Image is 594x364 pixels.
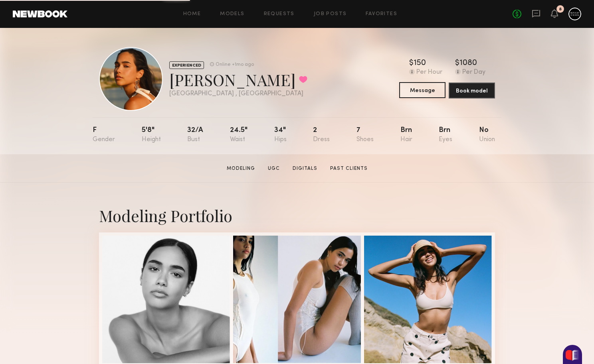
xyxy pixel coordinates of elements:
a: Home [183,12,201,17]
div: Per Hour [416,69,442,76]
div: 150 [414,59,426,67]
div: F [93,127,115,143]
div: 7 [356,127,374,143]
div: $ [409,59,414,67]
div: 8 [559,7,562,12]
a: Job Posts [314,12,347,17]
a: UGC [265,165,283,172]
div: [GEOGRAPHIC_DATA] , [GEOGRAPHIC_DATA] [169,91,307,97]
a: Favorites [366,12,397,17]
div: EXPERIENCED [169,61,204,69]
div: Modeling Portfolio [99,205,495,226]
div: 2 [313,127,330,143]
div: $ [455,59,459,67]
div: Per Day [462,69,485,76]
div: 24.5" [230,127,247,143]
div: 34" [274,127,287,143]
a: Models [220,12,244,17]
div: [PERSON_NAME] [169,69,307,90]
div: Brn [439,127,452,143]
a: Modeling [224,165,258,172]
div: Brn [400,127,412,143]
a: Digitals [289,165,321,172]
div: 5'8" [142,127,161,143]
button: Message [399,82,445,98]
div: Online +1mo ago [216,62,254,67]
div: No [479,127,495,143]
a: Requests [264,12,295,17]
div: 1080 [459,59,477,67]
button: Book model [449,83,495,98]
div: 32/a [187,127,203,143]
a: Past Clients [327,165,371,172]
